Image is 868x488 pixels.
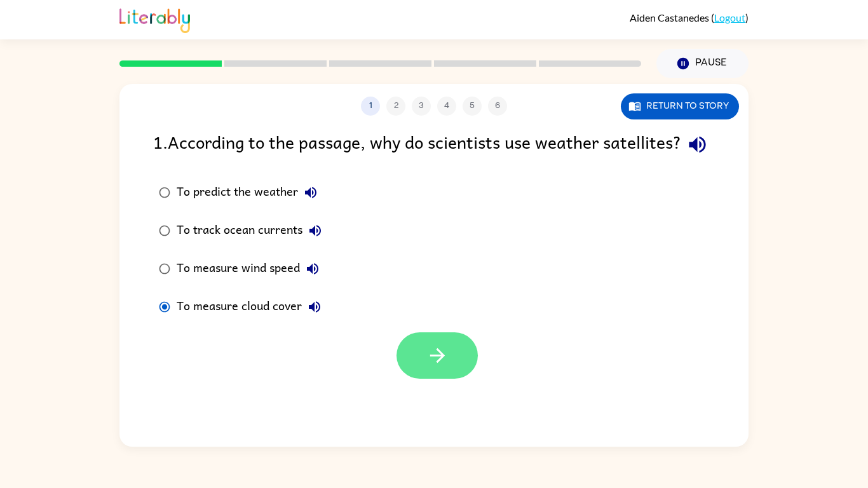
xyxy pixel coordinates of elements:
div: To measure wind speed [177,256,325,281]
button: Pause [656,49,749,78]
div: To track ocean currents [177,218,328,243]
button: To track ocean currents [302,218,328,243]
div: 1 . According to the passage, why do scientists use weather satellites? [153,128,715,161]
a: Logout [714,11,745,24]
button: To measure cloud cover [302,294,327,320]
button: To measure wind speed [300,256,325,281]
div: To measure cloud cover [177,294,327,320]
button: 1 [361,97,380,116]
button: Return to story [621,93,739,119]
div: To predict the weather [177,180,323,205]
span: Aiden Castanedes [630,11,711,24]
div: ( ) [630,11,749,24]
img: Literably [119,5,190,33]
button: To predict the weather [298,180,323,205]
